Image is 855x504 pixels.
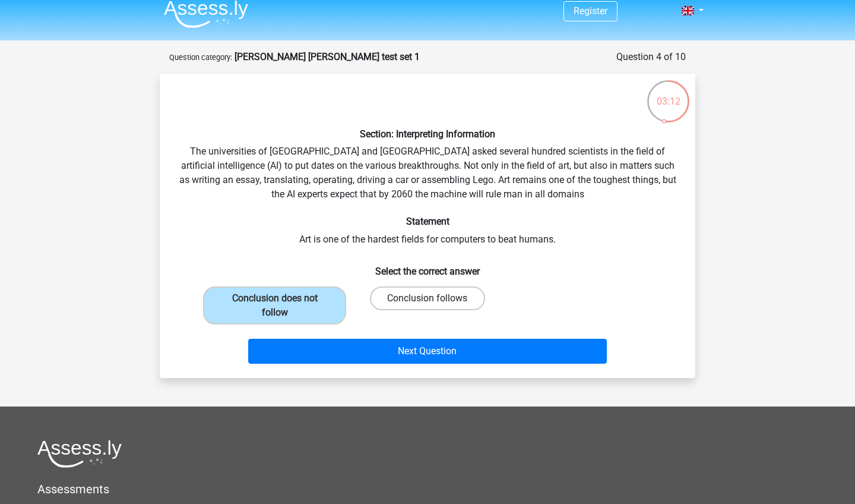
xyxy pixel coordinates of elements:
label: Conclusion follows [370,286,484,310]
div: The universities of [GEOGRAPHIC_DATA] and [GEOGRAPHIC_DATA] asked several hundred scientists in t... [164,83,691,368]
h6: Statement [179,216,676,227]
a: Register [574,5,607,17]
div: 03:12 [646,79,691,109]
button: Next Question [248,339,607,364]
small: Question category: [169,53,232,62]
div: Question 4 of 10 [616,50,686,64]
strong: [PERSON_NAME] [PERSON_NAME] test set 1 [235,51,420,62]
label: Conclusion does not follow [203,286,346,325]
h6: Select the correct answer [179,256,676,277]
h6: Section: Interpreting Information [179,128,676,140]
h5: Assessments [37,482,818,496]
img: Assessly logo [37,440,122,468]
